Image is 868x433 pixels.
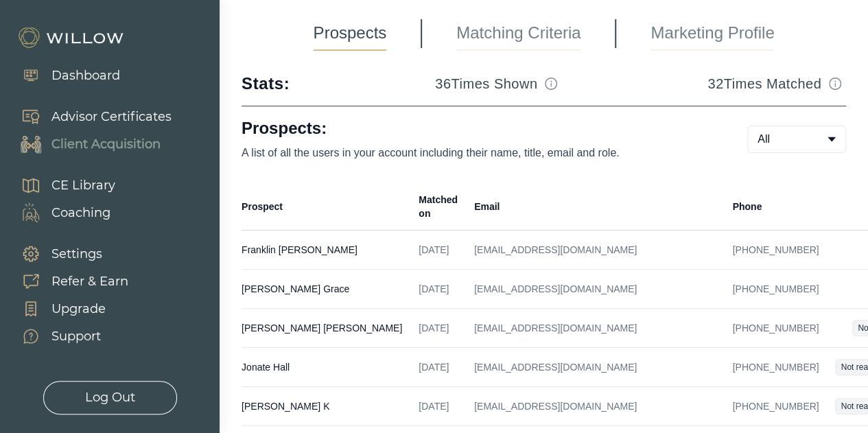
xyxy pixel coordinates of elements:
[707,74,821,93] h3: 32 Times Matched
[242,117,703,139] h1: Prospects:
[7,172,115,199] a: CE Library
[51,204,110,222] div: Coaching
[51,176,115,195] div: CE Library
[85,388,135,407] div: Log Out
[242,145,703,161] p: A list of all the users in your account including their name, title, email and role.
[7,199,115,226] a: Coaching
[51,135,161,154] div: Client Acquisition
[724,231,827,270] td: [PHONE_NUMBER]
[7,268,128,295] a: Refer & Earn
[724,183,827,231] th: Phone
[466,183,724,231] th: Email
[242,183,410,231] th: Prospect
[410,231,466,270] td: [DATE]
[824,73,846,95] button: Match info
[314,16,387,51] a: Prospects
[826,134,837,145] span: caret-down
[466,231,724,270] td: [EMAIL_ADDRESS][DOMAIN_NAME]
[724,387,827,426] td: [PHONE_NUMBER]
[724,348,827,387] td: [PHONE_NUMBER]
[242,73,290,95] div: Stats:
[242,270,410,309] td: [PERSON_NAME] Grace
[435,74,537,93] h3: 36 Times Shown
[51,108,172,126] div: Advisor Certificates
[466,387,724,426] td: [EMAIL_ADDRESS][DOMAIN_NAME]
[7,62,120,89] a: Dashboard
[242,387,410,426] td: [PERSON_NAME] K
[466,309,724,348] td: [EMAIL_ADDRESS][DOMAIN_NAME]
[242,231,410,270] td: Franklin [PERSON_NAME]
[7,130,172,158] a: Client Acquisition
[51,272,128,291] div: Refer & Earn
[466,270,724,309] td: [EMAIL_ADDRESS][DOMAIN_NAME]
[456,16,580,51] a: Matching Criteria
[410,270,466,309] td: [DATE]
[724,309,827,348] td: [PHONE_NUMBER]
[758,131,770,148] span: All
[17,27,127,49] img: Willow
[650,16,774,51] a: Marketing Profile
[540,73,562,95] button: Match info
[242,309,410,348] td: [PERSON_NAME] [PERSON_NAME]
[7,295,128,323] a: Upgrade
[410,183,466,231] th: Matched on
[724,270,827,309] td: [PHONE_NUMBER]
[51,300,106,318] div: Upgrade
[466,348,724,387] td: [EMAIL_ADDRESS][DOMAIN_NAME]
[410,309,466,348] td: [DATE]
[242,348,410,387] td: Jonate Hall
[51,245,102,264] div: Settings
[7,103,172,130] a: Advisor Certificates
[51,67,120,85] div: Dashboard
[410,387,466,426] td: [DATE]
[51,327,101,346] div: Support
[7,240,128,268] a: Settings
[410,348,466,387] td: [DATE]
[829,78,841,90] span: info-circle
[545,78,557,90] span: info-circle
